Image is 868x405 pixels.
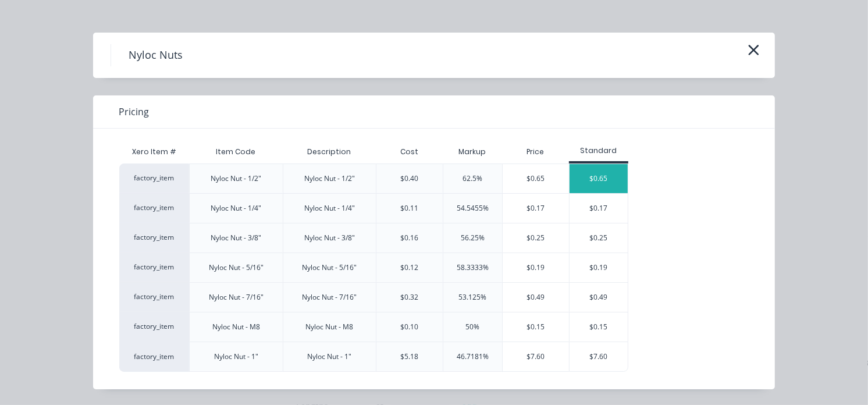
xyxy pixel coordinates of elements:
div: $0.10 [401,322,419,332]
div: Description [298,137,360,166]
div: factory_item [119,342,189,372]
div: $7.60 [570,342,628,371]
div: 50% [466,322,480,332]
div: Nyloc Nut - M8 [212,322,260,332]
div: Nyloc Nut - 1/4" [304,203,355,214]
div: Nyloc Nut - 7/16" [209,292,264,303]
div: Price [502,140,569,164]
div: 56.25% [461,233,485,243]
span: Pricing [119,105,149,119]
div: Nyloc Nut - 7/16" [302,292,357,303]
div: Cost [376,140,443,164]
div: $0.16 [401,233,419,243]
div: Nyloc Nut - 1/2" [211,173,261,184]
div: Nyloc Nut - 1" [307,351,351,362]
div: 58.3333% [457,262,489,273]
div: factory_item [119,193,189,223]
div: Nyloc Nut - 5/16" [209,262,264,273]
div: 46.7181% [457,351,489,362]
div: factory_item [119,223,189,253]
div: $0.11 [401,203,419,214]
div: $0.49 [503,283,569,312]
div: factory_item [119,253,189,282]
div: Nyloc Nut - 1/2" [304,173,355,184]
div: Standard [569,145,628,156]
div: Nyloc Nut - M8 [305,322,353,332]
div: $0.65 [570,164,628,193]
h4: Nyloc Nuts [111,44,200,66]
div: $0.25 [570,223,628,253]
div: 54.5455% [457,203,489,214]
div: Nyloc Nut - 3/8" [211,233,261,243]
div: Xero Item # [119,140,189,164]
div: factory_item [119,312,189,342]
div: factory_item [119,282,189,312]
div: Markup [443,140,502,164]
div: $5.18 [401,351,419,362]
div: 62.5% [463,173,483,184]
div: $0.40 [401,173,419,184]
div: Nyloc Nut - 1" [214,351,258,362]
div: $0.15 [503,312,569,342]
div: Nyloc Nut - 1/4" [211,203,261,214]
div: $0.25 [503,223,569,253]
div: 53.125% [459,292,487,303]
div: $0.17 [503,194,569,223]
div: $0.49 [570,283,628,312]
div: $0.17 [570,194,628,223]
div: $7.60 [503,342,569,371]
div: Nyloc Nut - 3/8" [304,233,355,243]
div: $0.15 [570,312,628,342]
div: $0.19 [570,253,628,282]
div: $0.65 [503,164,569,193]
div: $0.32 [401,292,419,303]
div: Item Code [207,137,265,166]
div: Nyloc Nut - 5/16" [302,262,357,273]
div: $0.19 [503,253,569,282]
div: $0.12 [401,262,419,273]
div: factory_item [119,164,189,193]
